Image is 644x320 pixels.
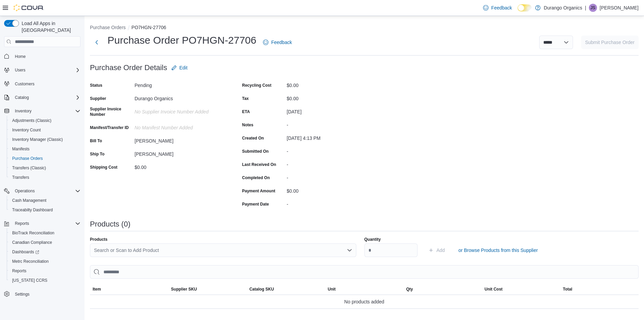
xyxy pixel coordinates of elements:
[15,81,34,87] span: Customers
[12,165,46,171] span: Transfers (Classic)
[14,4,44,11] img: Cova
[9,238,80,247] span: Canadian Compliance
[12,230,54,236] span: BioTrack Reconciliation
[585,4,586,12] p: |
[242,122,253,128] label: Notes
[12,52,80,60] span: Home
[482,284,560,295] button: Unit Cost
[1,219,83,228] button: Reports
[287,186,377,194] div: $0.00
[247,284,325,295] button: Catalog SKU
[325,284,404,295] button: Unit
[484,286,502,292] span: Unit Cost
[242,109,250,114] label: ETA
[19,20,80,34] span: Load All Apps in [GEOGRAPHIC_DATA]
[271,39,292,46] span: Feedback
[15,54,26,59] span: Home
[9,257,80,265] span: Metrc Reconciliation
[12,66,28,74] button: Users
[12,66,80,74] span: Users
[4,48,80,317] nav: Complex example
[9,164,80,172] span: Transfers (Classic)
[9,173,32,182] a: Transfers
[12,118,51,123] span: Adjustments (Classic)
[364,237,381,242] label: Quantity
[9,238,55,247] a: Canadian Compliance
[242,83,271,88] label: Recycling Cost
[15,221,29,226] span: Reports
[242,162,276,167] label: Last Received On
[518,4,532,12] input: Dark Mode
[403,284,482,295] button: Qty
[287,120,377,128] div: -
[9,267,29,275] a: Reports
[9,145,32,153] a: Manifests
[7,257,83,266] button: Metrc Reconciliation
[90,138,102,144] label: Bill To
[287,146,377,154] div: -
[9,248,42,256] a: Dashboards
[9,135,66,144] a: Inventory Manager (Classic)
[242,135,264,141] label: Created On
[12,290,32,298] a: Settings
[90,24,639,32] nav: An example of EuiBreadcrumbs
[1,79,83,89] button: Customers
[12,240,52,245] span: Canadian Compliance
[12,107,80,115] span: Inventory
[9,154,46,163] a: Purchase Orders
[135,93,225,101] div: Durango Organics
[171,286,197,292] span: Supplier SKU
[90,220,130,228] h3: Products (0)
[7,144,83,154] button: Manifests
[242,96,249,101] label: Tax
[249,286,274,292] span: Catalog SKU
[90,237,108,242] label: Products
[7,205,83,215] button: Traceabilty Dashboard
[12,278,47,283] span: [US_STATE] CCRS
[7,276,83,285] button: [US_STATE] CCRS
[426,243,448,257] button: Add
[90,36,103,49] button: Next
[7,173,83,182] button: Transfers
[90,284,168,295] button: Item
[242,188,275,194] label: Payment Amount
[9,154,80,163] span: Purchase Orders
[12,127,41,133] span: Inventory Count
[260,36,294,49] a: Feedback
[90,96,106,101] label: Supplier
[242,149,269,154] label: Submitted On
[456,243,541,257] button: or Browse Products from this Supplier
[9,116,54,125] a: Adjustments (Classic)
[9,164,49,172] a: Transfers (Classic)
[9,276,80,284] span: Washington CCRS
[12,137,63,142] span: Inventory Manager (Classic)
[90,165,117,170] label: Shipping Cost
[7,163,83,173] button: Transfers (Classic)
[287,172,377,180] div: -
[1,93,83,102] button: Catalog
[1,106,83,116] button: Inventory
[135,122,225,130] div: No Manifest Number added
[9,196,49,205] a: Cash Management
[12,187,38,195] button: Operations
[7,154,83,163] button: Purchase Orders
[90,151,104,157] label: Ship To
[12,198,46,203] span: Cash Management
[15,67,25,73] span: Users
[7,247,83,257] a: Dashboards
[287,80,377,88] div: $0.00
[12,175,29,180] span: Transfers
[15,95,29,100] span: Catalog
[9,276,50,284] a: [US_STATE] CCRS
[7,196,83,205] button: Cash Management
[12,107,34,115] button: Inventory
[12,52,28,61] a: Home
[287,93,377,101] div: $0.00
[518,12,518,12] span: Dark Mode
[108,34,256,47] h1: Purchase Order PO7HGN-27706
[7,125,83,135] button: Inventory Count
[7,228,83,238] button: BioTrack Reconciliation
[458,247,538,254] span: or Browse Products from this Supplier
[15,292,29,297] span: Settings
[12,207,53,213] span: Traceabilty Dashboard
